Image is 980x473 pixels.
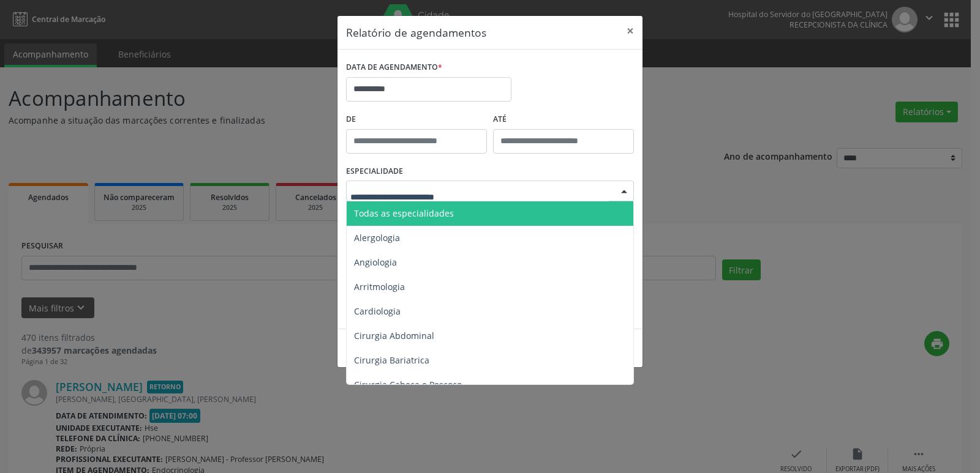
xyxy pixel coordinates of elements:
span: Cirurgia Bariatrica [354,354,429,366]
label: DATA DE AGENDAMENTO [346,58,442,77]
button: Close [618,16,643,46]
h5: Relatório de agendamentos [346,24,486,40]
span: Arritmologia [354,281,405,292]
label: ESPECIALIDADE [346,162,403,181]
span: Alergologia [354,232,400,244]
label: De [346,110,487,129]
span: Angiologia [354,256,397,268]
span: Cardiologia [354,305,401,317]
span: Todas as especialidades [354,207,454,219]
span: Cirurgia Abdominal [354,330,434,341]
span: Cirurgia Cabeça e Pescoço [354,379,462,390]
label: ATÉ [493,110,634,129]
